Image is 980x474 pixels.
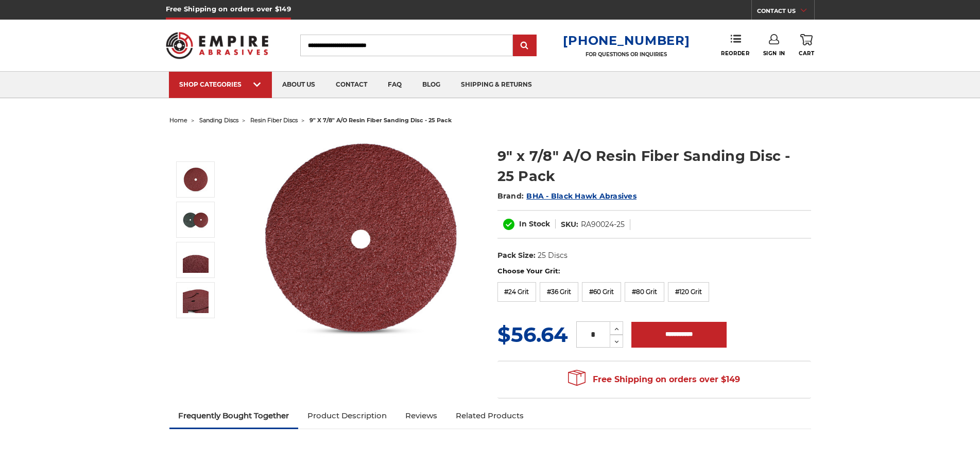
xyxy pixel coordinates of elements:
[250,117,298,124] a: resin fiber discs
[757,5,814,20] a: CONTACT US
[538,250,568,261] dd: 25 Discs
[169,404,299,427] a: Frequently Bought Together
[451,72,542,98] a: shipping & returns
[412,72,451,98] a: blog
[183,207,209,233] img: 9" x 7/8" A/O Resin Fiber Sanding Disc - 25 Pack
[310,117,452,124] span: 9" x 7/8" a/o resin fiber sanding disc - 25 pack
[561,219,578,230] dt: SKU:
[298,404,396,427] a: Product Description
[446,404,533,427] a: Related Products
[563,51,690,58] p: FOR QUESTIONS OR INQUIRIES
[799,50,814,57] span: Cart
[325,72,377,98] a: contact
[497,266,811,276] label: Choose Your Grit:
[272,72,325,98] a: about us
[581,219,625,230] dd: RA90024-25
[169,117,187,124] a: home
[799,34,814,57] a: Cart
[721,50,749,57] span: Reorder
[497,146,811,186] h1: 9" x 7/8" A/O Resin Fiber Sanding Disc - 25 Pack
[497,250,536,261] dt: Pack Size:
[497,322,568,347] span: $56.64
[721,34,749,56] a: Reorder
[183,247,209,273] img: 9" x 7/8" A/O Resin Fiber Sanding Disc - 25 Pack
[166,25,269,66] img: Empire Abrasives
[497,191,524,201] span: Brand:
[763,50,785,57] span: Sign In
[563,33,690,48] a: [PHONE_NUMBER]
[183,287,209,313] img: 9" x 7/8" A/O Resin Fiber Sanding Disc - 25 Pack
[179,80,262,88] div: SHOP CATEGORIES
[377,72,412,98] a: faq
[199,117,238,124] a: sanding discs
[519,219,550,228] span: In Stock
[257,135,463,341] img: 9" x 7/8" Aluminum Oxide Resin Fiber Disc
[526,191,637,201] a: BHA - Black Hawk Abrasives
[183,167,209,192] img: 9" x 7/8" Aluminum Oxide Resin Fiber Disc
[396,404,446,427] a: Reviews
[568,369,740,390] span: Free Shipping on orders over $149
[514,36,535,56] input: Submit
